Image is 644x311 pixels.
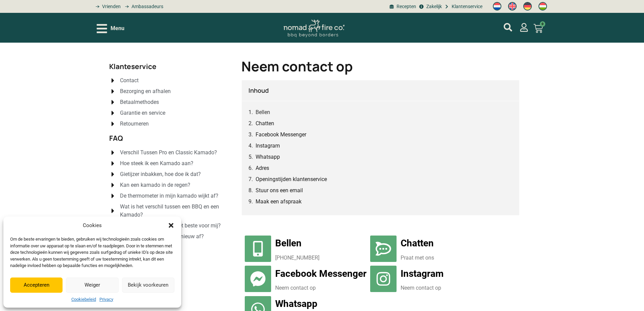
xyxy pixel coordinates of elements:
img: Hongaars [539,2,547,10]
button: Accepteren [10,277,63,293]
img: Nomad Logo [284,20,344,38]
a: Gietijzer inbakken, hoe doe ik dat? [109,170,228,178]
a: Stuur ons een email [256,186,303,195]
a: grill bill klantenservice [444,3,482,10]
a: Instagram [401,268,444,279]
a: Privacy [99,296,113,303]
a: Switch to Hongaars [535,0,550,13]
span: Garantie en service [118,109,165,117]
span: Klantenservice [450,3,482,10]
a: Maak een afspraak [256,197,302,206]
a: 0 [525,20,551,37]
span: Gietijzer inbakken, hoe doe ik dat? [118,170,201,178]
span: Retourneren [118,120,149,128]
a: Facebook Messenger [256,130,306,139]
button: Bekijk voorkeuren [122,277,174,293]
a: mijn account [520,23,528,32]
a: Facebook Messenger [275,268,366,279]
h1: Neem contact op [241,60,520,73]
h2: FAQ [109,135,228,142]
a: Retourneren [109,120,228,128]
h4: Inhoud [248,87,512,94]
a: grill bill vrienden [93,3,121,10]
a: Chatten [401,238,434,249]
a: Contact [109,76,228,85]
a: Kan een kamado in de regen? [109,181,228,189]
span: Bezorging en afhalen [118,87,171,95]
a: grill bill zakeljk [418,3,442,10]
a: Cookiebeleid [71,296,96,303]
a: Garantie en service [109,109,228,117]
a: Bellen [275,238,302,249]
div: Open/Close Menu [97,23,124,35]
a: grill bill ambassadors [122,3,163,10]
a: BBQ recepten [388,3,416,10]
a: De thermometer in mijn kamado wijkt af? [109,192,228,200]
a: Chatten [256,119,274,128]
div: Om de beste ervaringen te bieden, gebruiken wij technologieën zoals cookies om informatie over uw... [10,236,174,269]
div: Cookies [83,222,102,229]
a: Instagram [370,266,397,292]
p: Neem contact op [275,284,367,292]
a: Instagram [256,141,280,150]
a: Switch to Engels [505,0,520,13]
a: Whatsapp [256,153,280,161]
a: Wat is het verschil tussen een BBQ en een Kamado? [109,203,228,219]
img: Nederlands [493,2,501,10]
a: Whatsapp [275,298,317,309]
a: Facebook Messenger [245,266,271,292]
span: Betaalmethodes [118,98,159,106]
span: Wat is het verschil tussen een BBQ en een Kamado? [118,203,228,219]
a: Bellen [245,236,271,262]
button: Weiger [66,277,118,293]
a: Bellen [256,108,270,116]
span: Verschil Tussen Pro en Classic Kamado? [118,149,217,157]
span: Zakelijk [425,3,442,10]
p: Neem contact op [401,284,492,292]
span: 0 [540,21,545,27]
a: mijn account [504,23,512,31]
span: Ambassadeurs [130,3,163,10]
a: Verschil Tussen Pro en Classic Kamado? [109,149,228,157]
img: Duits [523,2,532,10]
a: Bezorging en afhalen [109,87,228,95]
a: Openingstijden klantenservice [256,175,327,183]
img: Engels [508,2,517,10]
a: Adres [256,164,269,172]
span: Contact [118,76,139,85]
a: Hoe steek ik een Kamado aan? [109,159,228,168]
span: Menu [111,24,124,32]
a: Betaalmethodes [109,98,228,106]
p: [PHONE_NUMBER] [275,254,367,262]
span: De thermometer in mijn kamado wijkt af? [118,192,218,200]
span: Recepten [395,3,416,10]
h2: Klanteservice [109,63,228,70]
a: Switch to Duits [520,0,535,13]
div: Dialog sluiten [168,222,174,229]
a: Chatten [370,236,397,262]
span: Hoe steek ik een Kamado aan? [118,159,193,168]
span: Kan een kamado in de regen? [118,181,190,189]
span: Vrienden [100,3,121,10]
p: Praat met ons [401,254,492,262]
